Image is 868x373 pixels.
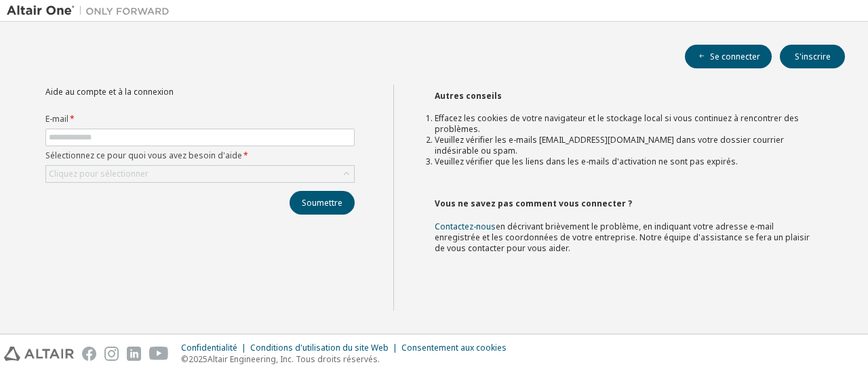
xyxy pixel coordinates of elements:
[795,51,831,62] font: S'inscrire
[45,86,174,97] font: Aide au compte et à la connexion
[302,197,342,209] font: Soumettre
[189,353,208,365] font: 2025
[82,347,96,361] img: facebook.svg
[435,156,738,167] font: Veuillez vérifier que les liens dans les e-mails d'activation ne sont pas expirés.
[250,342,389,353] font: Conditions d'utilisation du site Web
[4,347,74,361] img: altair_logo.svg
[290,191,355,215] button: Soumettre
[7,4,176,18] img: Altaïr Un
[435,221,810,254] font: en décrivant brièvement le problème, en indiquant votre adresse e-mail enregistrée et les coordon...
[208,353,380,365] font: Altair Engineering, Inc. Tous droits réservés.
[181,342,237,353] font: Confidentialité
[45,113,68,125] font: E-mail
[401,342,507,353] font: Consentement aux cookies
[435,198,632,209] font: Vous ne savez pas comment vous connecter ?
[435,134,784,156] font: Veuillez vérifier les e-mails [EMAIL_ADDRESS][DOMAIN_NAME] dans votre dossier courrier indésirabl...
[181,353,189,365] font: ©
[104,347,119,361] img: instagram.svg
[710,51,760,62] font: Se connecter
[149,347,169,361] img: youtube.svg
[435,90,502,102] font: Autres conseils
[127,347,141,361] img: linkedin.svg
[435,112,799,135] font: Effacez les cookies de votre navigateur et le stockage local si vous continuez à rencontrer des p...
[49,168,149,179] font: Cliquez pour sélectionner
[46,166,354,182] div: Cliquez pour sélectionner
[45,150,242,161] font: Sélectionnez ce pour quoi vous avez besoin d'aide
[685,45,772,68] button: Se connecter
[780,45,845,68] button: S'inscrire
[435,221,496,232] a: Contactez-nous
